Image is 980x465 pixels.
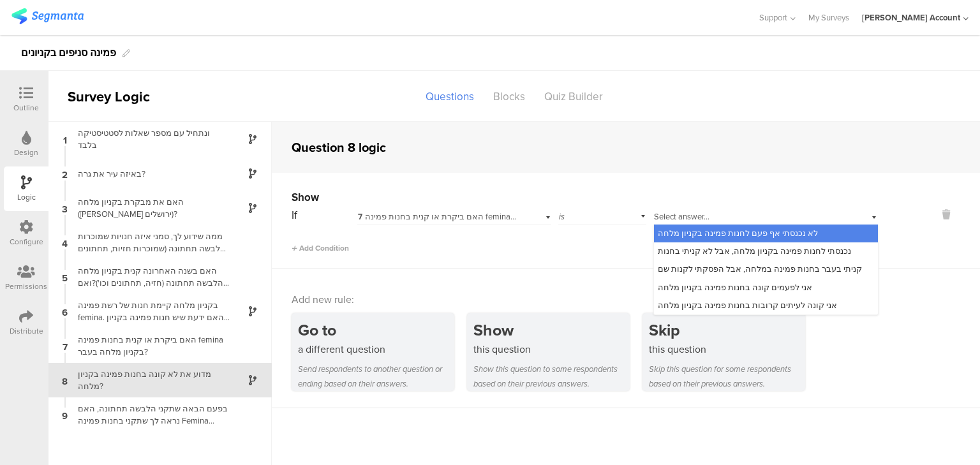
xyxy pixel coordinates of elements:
[292,189,319,205] span: Show
[292,207,356,223] div: If
[559,210,565,223] span: is
[70,402,230,427] div: בפעם הבאה שתקני הלבשה תחתונה, האם נראה לך שתקני בחנות פמינה Femina בקניון מלחה?
[358,211,517,223] div: האם ביקרת או קנית בחנות פמינה femina בקניון מלחה בעבר?
[14,147,38,158] div: Design
[5,281,47,292] div: Permissions
[10,325,43,337] div: Distribute
[649,362,805,391] div: Skip this question for some respondents based on their previous answers.
[13,102,39,114] div: Outline
[473,362,630,391] div: Show this question to some respondents based on their previous answers.
[70,196,230,220] div: האם את מבקרת בקניון מלחה ([PERSON_NAME] ירושלים)?
[658,299,837,311] span: אני קונה לעיתים קרובות בחנות פמינה בקניון מלחה
[473,342,630,357] div: this question
[649,318,805,342] div: Skip
[658,227,818,239] span: לא נכנסתי אף פעם לחנות פמינה בקניון מלחה
[759,11,787,24] span: Support
[292,138,386,157] div: Question 8 logic
[416,85,484,108] div: Questions
[649,342,805,357] div: this question
[62,166,68,181] span: 2
[862,11,960,24] div: [PERSON_NAME] Account
[70,368,230,392] div: מדוע את לא קונה בחנות פמינה בקניון מלחה?
[298,342,454,357] div: a different question
[70,299,230,323] div: בקניון מלחה קיימת חנות של רשת פמינה femina. האם ידעת שיש חנות פמינה בקניון מלחה?
[11,8,84,24] img: segmanta logo
[62,408,68,422] span: 9
[298,318,454,342] div: Go to
[298,362,454,391] div: Send respondents to another question or ending based on their answers.
[70,334,230,358] div: האם ביקרת או קנית בחנות פמינה femina בקניון מלחה בעבר?
[10,236,43,247] div: Configure
[48,86,195,107] div: Survey Logic
[70,127,230,151] div: ונתחיל עם מספר שאלות לסטטיסטיקה בלבד
[17,191,36,203] div: Logic
[535,85,612,108] div: Quiz Builder
[658,281,812,293] span: אני לפעמים קונה בחנות פמינה בקניון מלחה
[473,318,630,342] div: Show
[358,211,362,223] span: 7
[70,265,230,289] div: האם בשנה האחרונה קנית בקניון מלחה הלבשה תחתונה (חזיה, תחתונים וכו')?ואם כן באיזה חנות או חנויות ק...
[70,230,230,255] div: ממה שידוע לך, סמני איזה חנויות שמוכרות הלבשה תחתונה (שמוכרות חזיות, תחתונים ועוד) קיימות כיום בקנ...
[654,210,709,223] span: Select answer...
[70,168,230,180] div: באיזה עיר את גרה?
[658,245,851,257] span: נכנסתי לחנות פמינה בקניון מלחה, אבל לא קניתי בחנות
[63,339,68,353] span: 7
[63,132,67,146] span: 1
[62,270,68,284] span: 5
[62,235,68,249] span: 4
[62,373,68,387] span: 8
[62,201,68,215] span: 3
[484,85,535,108] div: Blocks
[292,242,349,254] span: Add Condition
[292,292,961,307] div: Add new rule:
[358,210,583,223] span: האם ביקרת או קנית בחנות פמינה femina בקניון מלחה בעבר?
[658,263,862,275] span: קניתי בעבר בחנות פמינה במלחה, אבל הפסקתי לקנות שם
[21,43,116,63] div: פמינה סניפים בקניונים
[62,304,68,318] span: 6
